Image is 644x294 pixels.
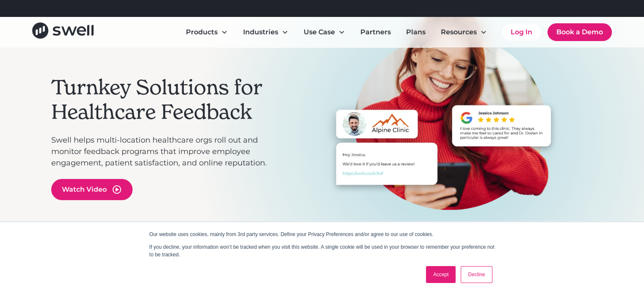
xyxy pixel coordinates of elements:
[32,22,94,41] a: home
[288,7,593,242] div: 1 of 3
[186,27,218,37] div: Products
[399,24,432,41] a: Plans
[354,24,398,41] a: Partners
[179,24,235,41] div: Products
[288,7,593,269] div: carousel
[149,231,495,238] p: Our website uses cookies, mainly from 3rd party services. Define your Privacy Preferences and/or ...
[500,203,644,294] iframe: Chat Widget
[441,27,477,37] div: Resources
[51,135,280,169] p: Swell helps multi-location healthcare orgs roll out and monitor feedback programs that improve em...
[502,24,541,41] a: Log In
[236,24,295,41] div: Industries
[461,266,492,283] a: Decline
[243,27,278,37] div: Industries
[51,75,280,124] h2: Turnkey Solutions for Healthcare Feedback
[434,24,494,41] div: Resources
[51,179,133,200] a: open lightbox
[426,266,456,283] a: Accept
[62,184,107,195] div: Watch Video
[149,243,495,258] p: If you decline, your information won’t be tracked when you visit this website. A single cookie wi...
[304,27,335,37] div: Use Case
[547,23,612,41] a: Book a Demo
[297,24,352,41] div: Use Case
